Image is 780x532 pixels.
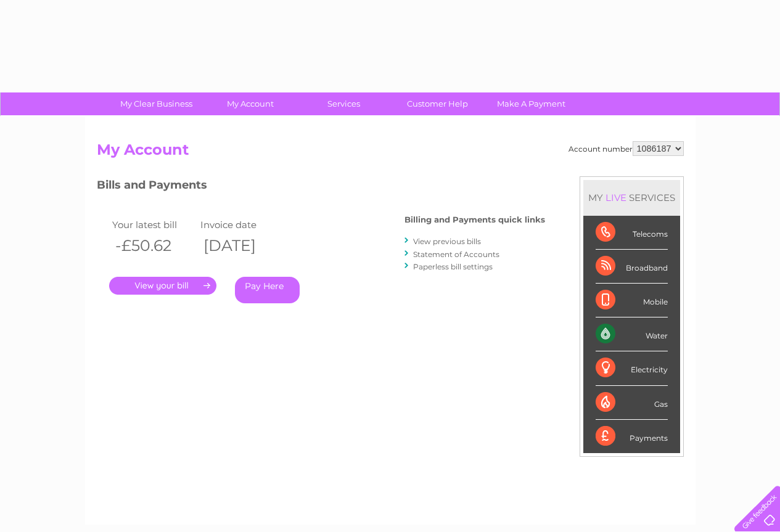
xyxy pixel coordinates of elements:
h3: Bills and Payments [97,176,545,198]
div: Electricity [596,351,668,385]
a: Services [293,92,395,115]
div: LIVE [603,192,629,203]
h2: My Account [97,141,684,165]
div: Payments [596,420,668,453]
a: Pay Here [235,277,300,303]
td: Invoice date [197,216,286,233]
div: Gas [596,386,668,420]
div: Account number [569,141,684,156]
td: Your latest bill [109,216,198,233]
th: [DATE] [197,233,286,258]
a: My Account [199,92,301,115]
th: -£50.62 [109,233,198,258]
div: Water [596,317,668,351]
a: Make A Payment [480,92,582,115]
div: MY SERVICES [583,180,680,215]
h4: Billing and Payments quick links [404,215,545,224]
div: Mobile [596,284,668,317]
div: Telecoms [596,216,668,250]
a: View previous bills [413,237,481,246]
a: . [109,277,216,295]
a: Statement of Accounts [413,250,499,259]
div: Broadband [596,250,668,284]
a: Customer Help [387,92,488,115]
a: Paperless bill settings [413,262,493,271]
a: My Clear Business [105,92,207,115]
